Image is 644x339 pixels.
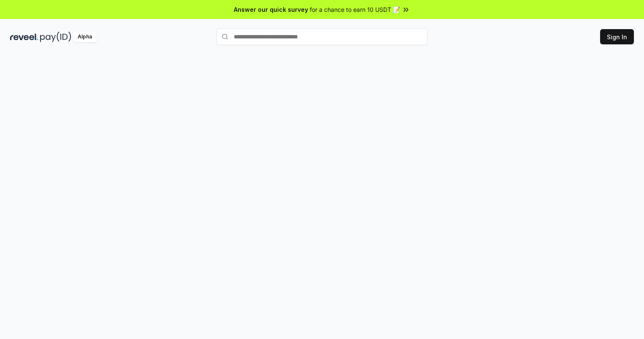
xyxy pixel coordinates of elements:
img: pay_id [40,32,71,42]
button: Sign In [600,29,634,44]
span: for a chance to earn 10 USDT 📝 [310,5,400,14]
img: reveel_dark [10,32,38,42]
div: Alpha [73,32,97,42]
span: Answer our quick survey [234,5,308,14]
